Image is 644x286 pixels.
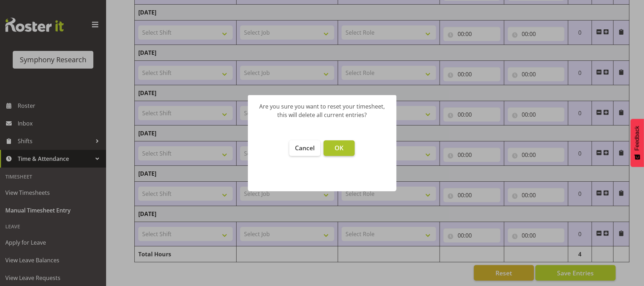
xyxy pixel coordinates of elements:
span: Feedback [634,126,640,151]
button: OK [324,140,355,156]
button: Feedback - Show survey [631,119,644,167]
button: Cancel [289,140,320,156]
span: OK [335,144,343,152]
span: Cancel [295,144,315,152]
div: Are you sure you want to reset your timesheet, this will delete all current entries? [259,102,386,119]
